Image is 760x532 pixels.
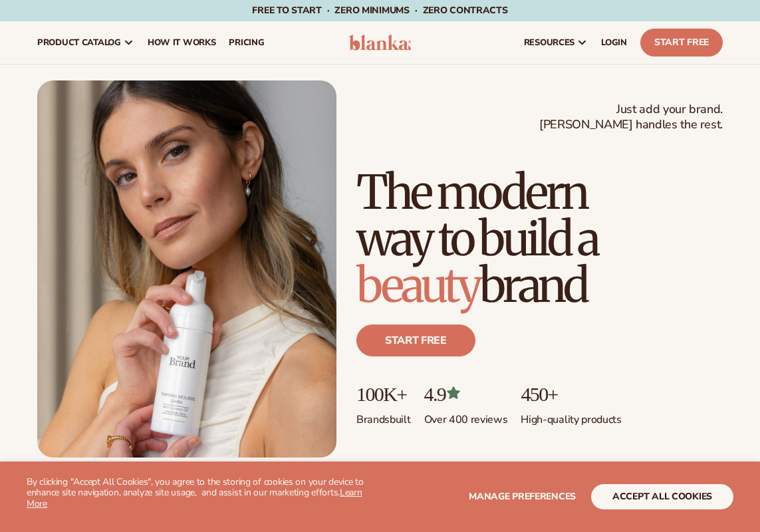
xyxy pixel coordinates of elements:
span: How It Works [148,37,216,48]
span: LOGIN [601,37,627,48]
span: Free to start · ZERO minimums · ZERO contracts [252,4,507,17]
span: pricing [229,37,264,48]
p: 100K+ [356,383,411,405]
a: LOGIN [594,21,634,64]
a: How It Works [141,21,223,64]
h1: The modern way to build a brand [356,169,723,309]
p: By clicking "Accept All Cookies", you agree to the storing of cookies on your device to enhance s... [27,477,380,510]
img: logo [349,35,411,51]
p: Over 400 reviews [424,405,508,427]
p: 450+ [521,383,621,405]
p: Brands built [356,405,411,427]
img: Female holding tanning mousse. [37,80,336,458]
a: Learn More [27,486,362,510]
a: Start Free [640,29,723,57]
button: accept all cookies [591,484,733,509]
span: Manage preferences [469,490,576,503]
span: product catalog [37,37,121,48]
a: product catalog [31,21,141,64]
p: High-quality products [521,405,621,427]
p: 4.9 [424,383,508,405]
a: pricing [222,21,271,64]
span: resources [524,37,574,48]
span: Just add your brand. [PERSON_NAME] handles the rest. [539,102,723,133]
a: Start free [356,325,475,356]
button: Manage preferences [469,484,576,509]
span: beauty [356,256,479,315]
a: resources [517,21,594,64]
